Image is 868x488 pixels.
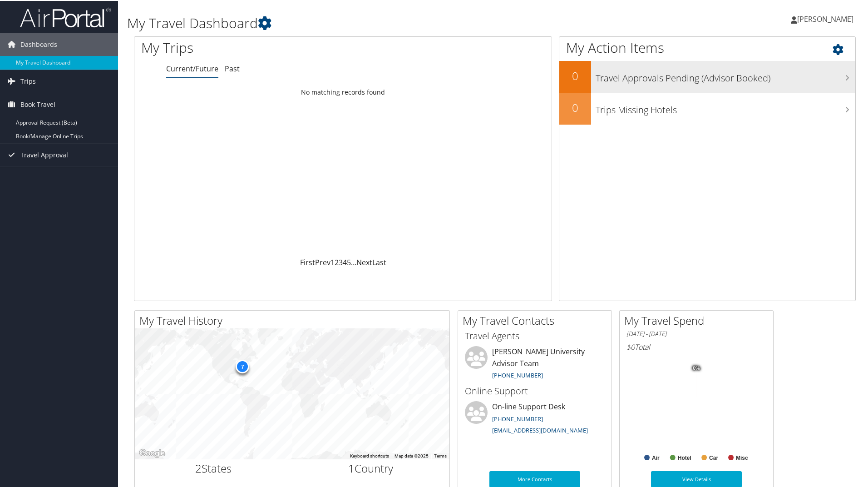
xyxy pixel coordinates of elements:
a: [PHONE_NUMBER] [492,414,543,422]
button: Keyboard shortcuts [350,452,389,458]
a: 1 [330,257,335,267]
a: Next [356,257,372,267]
a: More Contacts [489,470,580,487]
span: $0 [626,341,635,351]
img: Google [137,447,167,458]
td: No matching records found [134,83,552,100]
a: Past [225,63,240,73]
span: Dashboards [20,32,57,55]
li: [PERSON_NAME] University Advisor Team [460,345,609,382]
li: On-line Support Desk [460,400,609,438]
h2: States [142,460,286,475]
span: … [351,257,356,267]
h6: Total [626,341,766,351]
a: [PERSON_NAME] [791,5,863,32]
h2: My Travel Contacts [463,312,612,327]
tspan: 0% [693,365,700,370]
a: 0Travel Approvals Pending (Advisor Booked) [559,60,855,92]
text: Air [652,454,660,460]
a: Current/Future [166,63,218,73]
a: 5 [347,257,351,267]
span: 1 [348,460,355,475]
h2: Country [299,460,443,475]
a: 3 [339,257,343,267]
a: [EMAIL_ADDRESS][DOMAIN_NAME] [492,425,588,433]
span: [PERSON_NAME] [797,13,853,23]
text: Misc [736,454,748,460]
a: First [300,257,315,267]
a: Terms (opens in new tab) [434,453,447,458]
a: Open this area in Google Maps (opens a new window) [137,447,167,458]
div: 7 [236,359,249,372]
span: 2 [195,460,202,475]
h2: My Travel Spend [624,312,773,327]
span: Trips [20,69,36,92]
span: Travel Approval [20,143,68,166]
a: 4 [343,257,347,267]
h3: Online Support [465,384,605,397]
h3: Trips Missing Hotels [596,98,855,116]
text: Hotel [678,454,691,460]
a: Last [372,257,386,267]
h2: 0 [559,67,591,83]
span: Book Travel [20,92,55,115]
a: View Details [651,470,742,487]
img: airportal-logo.png [20,6,111,27]
h6: [DATE] - [DATE] [626,329,766,337]
h1: My Trips [141,37,371,56]
h1: My Action Items [559,37,855,56]
text: Car [709,454,718,460]
h3: Travel Agents [465,329,605,342]
h1: My Travel Dashboard [127,13,617,32]
a: 0Trips Missing Hotels [559,92,855,124]
h2: My Travel History [139,312,449,327]
h2: 0 [559,99,591,115]
a: Prev [315,257,330,267]
h3: Travel Approvals Pending (Advisor Booked) [596,66,855,84]
a: 2 [335,257,339,267]
span: Map data ©2025 [395,453,429,458]
a: [PHONE_NUMBER] [492,370,543,378]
